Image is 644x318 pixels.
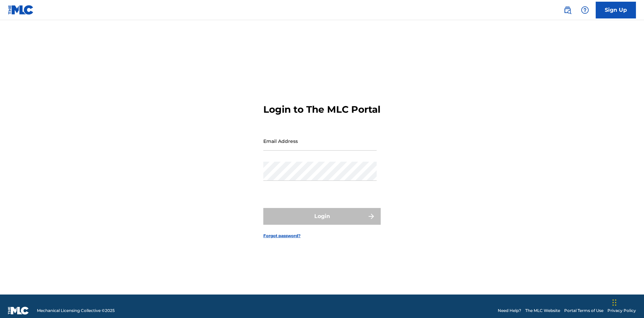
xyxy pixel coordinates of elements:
img: help [581,6,589,14]
img: search [563,6,572,14]
iframe: Chat Widget [610,286,644,318]
img: MLC Logo [8,5,34,15]
div: Help [578,3,592,17]
div: Drag [612,293,616,313]
a: Portal Terms of Use [564,308,603,314]
a: Sign Up [596,2,636,18]
img: logo [8,307,29,315]
a: Need Help? [498,308,521,314]
a: Public Search [561,3,574,17]
h3: Login to The MLC Portal [263,104,380,115]
a: Forgot password? [263,233,301,239]
a: Privacy Policy [607,308,636,314]
a: The MLC Website [525,308,560,314]
span: Mechanical Licensing Collective © 2025 [37,308,115,314]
